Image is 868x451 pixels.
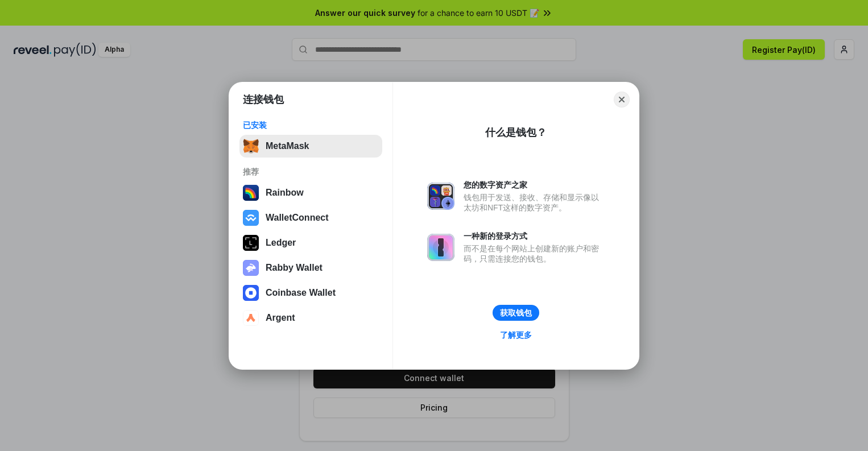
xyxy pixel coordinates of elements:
a: 了解更多 [493,328,539,342]
div: WalletConnect [266,213,329,223]
img: svg+xml,%3Csvg%20width%3D%2228%22%20height%3D%2228%22%20viewBox%3D%220%200%2028%2028%22%20fill%3D... [243,310,259,326]
img: svg+xml,%3Csvg%20xmlns%3D%22http%3A%2F%2Fwww.w3.org%2F2000%2Fsvg%22%20width%3D%2228%22%20height%3... [243,235,259,251]
div: MetaMask [266,141,309,151]
img: svg+xml,%3Csvg%20width%3D%2228%22%20height%3D%2228%22%20viewBox%3D%220%200%2028%2028%22%20fill%3D... [243,285,259,301]
img: svg+xml,%3Csvg%20width%3D%22120%22%20height%3D%22120%22%20viewBox%3D%220%200%20120%20120%22%20fil... [243,185,259,201]
img: svg+xml,%3Csvg%20xmlns%3D%22http%3A%2F%2Fwww.w3.org%2F2000%2Fsvg%22%20fill%3D%22none%22%20viewBox... [427,183,454,210]
h1: 连接钱包 [243,93,284,106]
div: Rabby Wallet [266,263,323,273]
button: WalletConnect [239,206,382,229]
button: Argent [239,307,382,329]
div: 已安装 [243,120,379,130]
div: 什么是钱包？ [485,126,547,139]
button: Coinbase Wallet [239,282,382,304]
div: Rainbow [266,188,304,198]
div: 钱包用于发送、接收、存储和显示像以太坊和NFT这样的数字资产。 [464,192,605,213]
img: svg+xml,%3Csvg%20fill%3D%22none%22%20height%3D%2233%22%20viewBox%3D%220%200%2035%2033%22%20width%... [243,138,259,154]
div: Argent [266,313,295,323]
button: Rainbow [239,181,382,204]
button: Close [614,92,630,107]
button: MetaMask [239,135,382,158]
div: 推荐 [243,167,379,177]
div: Ledger [266,238,296,248]
button: Rabby Wallet [239,256,382,279]
div: 您的数字资产之家 [464,180,605,190]
img: svg+xml,%3Csvg%20xmlns%3D%22http%3A%2F%2Fwww.w3.org%2F2000%2Fsvg%22%20fill%3D%22none%22%20viewBox... [427,234,454,261]
div: 获取钱包 [500,308,532,318]
div: 一种新的登录方式 [464,231,605,241]
div: Coinbase Wallet [266,288,336,298]
img: svg+xml,%3Csvg%20xmlns%3D%22http%3A%2F%2Fwww.w3.org%2F2000%2Fsvg%22%20fill%3D%22none%22%20viewBox... [243,260,259,276]
div: 而不是在每个网站上创建新的账户和密码，只需连接您的钱包。 [464,243,605,264]
button: Ledger [239,231,382,254]
div: 了解更多 [500,330,532,340]
button: 获取钱包 [493,305,539,321]
img: svg+xml,%3Csvg%20width%3D%2228%22%20height%3D%2228%22%20viewBox%3D%220%200%2028%2028%22%20fill%3D... [243,210,259,226]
